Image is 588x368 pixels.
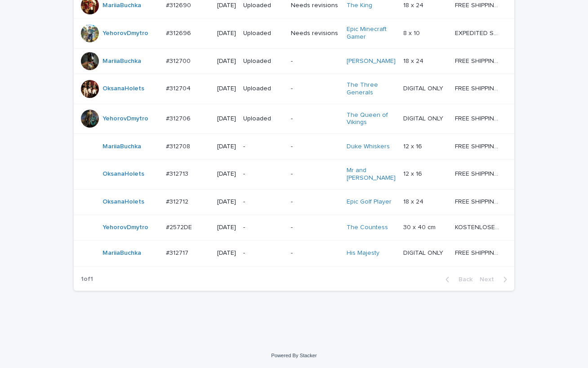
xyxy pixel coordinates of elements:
[102,58,141,65] a: MariiaBuchka
[217,85,236,93] p: [DATE]
[243,2,284,9] p: Uploaded
[166,168,190,178] p: #312713
[403,196,425,206] p: 18 x 24
[455,113,502,123] p: FREE SHIPPING - preview in 1-2 business days, after your approval delivery will take 5-10 b.d.
[166,248,190,257] p: #312717
[291,2,339,9] p: Needs revisions
[403,141,424,151] p: 12 x 16
[166,141,192,151] p: #312708
[455,141,502,151] p: FREE SHIPPING - preview in 1-2 business days, after your approval delivery will take 5-10 b.d.
[403,113,445,123] p: DIGITAL ONLY
[291,170,339,178] p: -
[455,168,502,178] p: FREE SHIPPING - preview in 1-2 business days, after your approval delivery will take 5-10 b.d.
[217,58,236,65] p: [DATE]
[217,143,236,151] p: [DATE]
[217,198,236,206] p: [DATE]
[347,81,396,97] a: The Three Generals
[403,56,425,65] p: 18 x 24
[243,143,284,151] p: -
[347,111,396,127] a: The Queen of Vikings
[347,58,396,65] a: [PERSON_NAME]
[74,48,514,74] tr: MariiaBuchka #312700#312700 [DATE]Uploaded-[PERSON_NAME] 18 x 2418 x 24 FREE SHIPPING - preview i...
[102,143,141,151] a: MariiaBuchka
[476,275,514,284] button: Next
[455,222,502,231] p: KOSTENLOSER VERSAND - Vorschau in 1-2 Werktagen, nach Genehmigung 10-12 Werktage Lieferung
[291,85,339,93] p: -
[291,143,339,151] p: -
[102,30,148,37] a: YehorovDmytro
[403,248,445,257] p: DIGITAL ONLY
[102,224,148,231] a: YehorovDmytro
[347,26,396,41] a: Epic Minecraft Gamer
[166,28,193,37] p: #312696
[102,85,144,93] a: OksanaHolets
[347,167,396,182] a: Mr and [PERSON_NAME]
[438,275,476,284] button: Back
[347,143,390,151] a: Duke Whiskers
[243,198,284,206] p: -
[74,160,514,190] tr: OksanaHolets #312713#312713 [DATE]--Mr and [PERSON_NAME] 12 x 1612 x 16 FREE SHIPPING - preview i...
[455,28,502,37] p: EXPEDITED SHIPPING - preview in 1 business day; delivery up to 5 business days after your approval.
[347,198,392,206] a: Epic Golf Player
[291,58,339,65] p: -
[291,249,339,257] p: -
[243,224,284,231] p: -
[102,170,144,178] a: OksanaHolets
[74,268,100,290] p: 1 of 1
[403,83,445,93] p: DIGITAL ONLY
[291,198,339,206] p: -
[74,18,514,49] tr: YehorovDmytro #312696#312696 [DATE]UploadedNeeds revisionsEpic Minecraft Gamer 8 x 108 x 10 EXPED...
[291,30,339,37] p: Needs revisions
[243,58,284,65] p: Uploaded
[347,249,379,257] a: His Majesty
[480,276,499,283] span: Next
[74,215,514,240] tr: YehorovDmytro #2572DE#2572DE [DATE]--The Countess 30 x 40 cm30 x 40 cm KOSTENLOSER VERSAND - Vors...
[347,224,388,231] a: The Countess
[243,115,284,123] p: Uploaded
[403,222,437,231] p: 30 x 40 cm
[166,113,192,123] p: #312706
[403,28,422,37] p: 8 x 10
[243,85,284,93] p: Uploaded
[347,2,372,9] a: The King
[455,196,502,206] p: FREE SHIPPING - preview in 1-2 business days, after your approval delivery will take 5-10 b.d.
[102,2,141,9] a: MariiaBuchka
[217,224,236,231] p: [DATE]
[74,189,514,215] tr: OksanaHolets #312712#312712 [DATE]--Epic Golf Player 18 x 2418 x 24 FREE SHIPPING - preview in 1-...
[217,249,236,257] p: [DATE]
[74,74,514,104] tr: OksanaHolets #312704#312704 [DATE]Uploaded-The Three Generals DIGITAL ONLYDIGITAL ONLY FREE SHIPP...
[102,249,141,257] a: MariiaBuchka
[74,104,514,134] tr: YehorovDmytro #312706#312706 [DATE]Uploaded-The Queen of Vikings DIGITAL ONLYDIGITAL ONLY FREE SH...
[166,196,190,206] p: #312712
[217,2,236,9] p: [DATE]
[74,240,514,266] tr: MariiaBuchka #312717#312717 [DATE]--His Majesty DIGITAL ONLYDIGITAL ONLY FREE SHIPPING - preview ...
[217,115,236,123] p: [DATE]
[455,248,502,257] p: FREE SHIPPING - preview in 1-2 business days, after your approval delivery will take 5-10 b.d.
[74,134,514,160] tr: MariiaBuchka #312708#312708 [DATE]--Duke Whiskers 12 x 1612 x 16 FREE SHIPPING - preview in 1-2 b...
[102,198,144,206] a: OksanaHolets
[217,170,236,178] p: [DATE]
[455,56,502,65] p: FREE SHIPPING - preview in 1-2 business days, after your approval delivery will take 5-10 b.d.
[455,83,502,93] p: FREE SHIPPING - preview in 1-2 business days, after your approval delivery will take 5-10 b.d.
[102,115,148,123] a: YehorovDmytro
[271,353,316,358] a: Powered By Stacker
[291,115,339,123] p: -
[243,30,284,37] p: Uploaded
[243,170,284,178] p: -
[403,168,424,178] p: 12 x 16
[166,83,192,93] p: #312704
[166,56,192,65] p: #312700
[243,249,284,257] p: -
[217,30,236,37] p: [DATE]
[291,224,339,231] p: -
[453,276,472,283] span: Back
[166,222,194,231] p: #2572DE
